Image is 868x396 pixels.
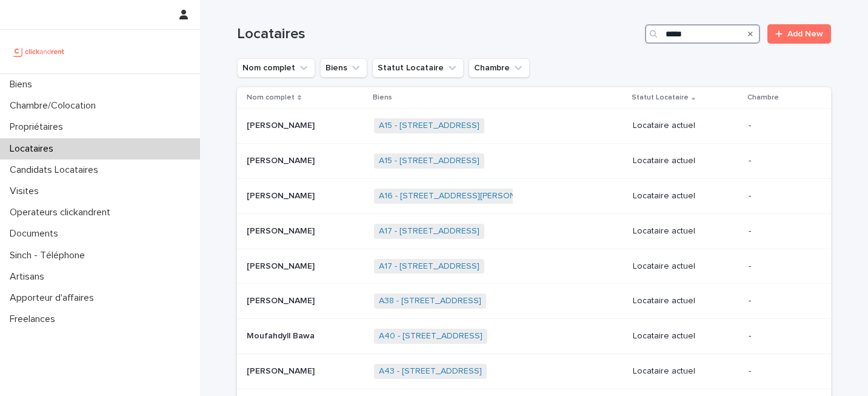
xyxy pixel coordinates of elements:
a: A17 - [STREET_ADDRESS] [379,261,479,272]
a: Add New [767,24,831,44]
a: A38 - [STREET_ADDRESS] [379,296,481,306]
p: - [749,366,812,377]
a: A15 - [STREET_ADDRESS] [379,156,479,166]
a: A15 - [STREET_ADDRESS] [379,121,479,131]
a: A43 - [STREET_ADDRESS] [379,366,482,377]
p: Apporteur d'affaires [5,292,104,304]
tr: [PERSON_NAME][PERSON_NAME] A16 - [STREET_ADDRESS][PERSON_NAME] Locataire actuel- [237,178,831,213]
p: [PERSON_NAME] [247,118,317,131]
tr: [PERSON_NAME][PERSON_NAME] A15 - [STREET_ADDRESS] Locataire actuel- [237,109,831,144]
p: [PERSON_NAME] [247,153,317,166]
p: Locataire actuel [633,366,739,377]
p: Locataire actuel [633,296,739,306]
p: - [749,261,812,272]
p: Locataire actuel [633,121,739,131]
tr: [PERSON_NAME][PERSON_NAME] A43 - [STREET_ADDRESS] Locataire actuel- [237,354,831,389]
p: Propriétaires [5,121,73,133]
p: Locataire actuel [633,191,739,201]
tr: [PERSON_NAME][PERSON_NAME] A15 - [STREET_ADDRESS] Locataire actuel- [237,144,831,179]
a: A40 - [STREET_ADDRESS] [379,331,482,341]
p: - [749,156,812,166]
p: Biens [5,79,42,90]
tr: Moufahdyll BawaMoufahdyll Bawa A40 - [STREET_ADDRESS] Locataire actuel- [237,319,831,354]
p: [PERSON_NAME] [247,224,317,237]
p: Locataire actuel [633,261,739,272]
p: - [749,191,812,201]
p: Locataire actuel [633,156,739,166]
p: Locataire actuel [633,331,739,341]
h1: Locataires [237,25,640,43]
button: Chambre [469,58,530,78]
p: Nom complet [247,91,295,104]
p: Locataire actuel [633,226,739,237]
a: A17 - [STREET_ADDRESS] [379,226,479,237]
p: - [749,331,812,341]
p: [PERSON_NAME] [247,259,317,272]
p: Moufahdyll Bawa [247,329,317,341]
img: UCB0brd3T0yccxBKYDjQ [10,39,68,64]
input: Search [645,24,760,44]
p: Freelances [5,314,65,325]
p: - [749,121,812,131]
p: [PERSON_NAME] [247,364,317,377]
p: [PERSON_NAME] [247,189,317,201]
p: Statut Locataire [632,91,689,104]
p: Artisans [5,271,54,283]
p: Chambre [747,91,779,104]
p: Locataires [5,143,63,155]
p: Sinch - Téléphone [5,250,95,261]
p: Chambre/Colocation [5,100,105,112]
p: - [749,296,812,306]
p: Visites [5,186,48,197]
p: - [749,226,812,237]
a: A16 - [STREET_ADDRESS][PERSON_NAME] [379,191,546,201]
tr: [PERSON_NAME][PERSON_NAME] A17 - [STREET_ADDRESS] Locataire actuel- [237,213,831,249]
tr: [PERSON_NAME][PERSON_NAME] A38 - [STREET_ADDRESS] Locataire actuel- [237,284,831,319]
button: Statut Locataire [372,58,464,78]
p: Candidats Locataires [5,164,108,176]
p: [PERSON_NAME] [247,294,317,306]
p: Operateurs clickandrent [5,207,120,218]
tr: [PERSON_NAME][PERSON_NAME] A17 - [STREET_ADDRESS] Locataire actuel- [237,249,831,284]
span: Add New [787,30,823,38]
p: Documents [5,228,68,240]
button: Biens [320,58,367,78]
button: Nom complet [237,58,315,78]
p: Biens [373,91,392,104]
